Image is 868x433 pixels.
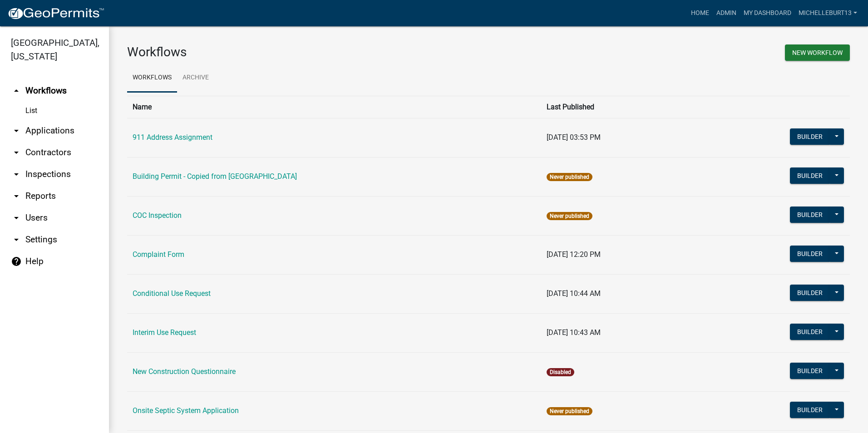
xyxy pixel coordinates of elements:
[547,368,574,376] span: Disabled
[713,5,740,22] a: Admin
[547,328,601,337] span: [DATE] 10:43 AM
[133,250,184,259] a: Complaint Form
[11,169,22,180] i: arrow_drop_down
[11,256,22,267] i: help
[133,289,211,298] a: Conditional Use Request
[133,133,212,142] a: 911 Address Assignment
[133,328,196,337] a: Interim Use Request
[127,64,177,93] a: Workflows
[790,207,830,223] button: Builder
[11,85,22,96] i: arrow_drop_up
[177,64,214,93] a: Archive
[547,173,592,181] span: Never published
[795,5,861,22] a: michelleburt13
[785,44,850,61] button: New Workflow
[11,234,22,245] i: arrow_drop_down
[541,96,695,118] th: Last Published
[687,5,713,22] a: Home
[790,402,830,418] button: Builder
[11,191,22,202] i: arrow_drop_down
[11,212,22,223] i: arrow_drop_down
[133,406,239,415] a: Onsite Septic System Application
[790,167,830,184] button: Builder
[547,212,592,220] span: Never published
[790,285,830,301] button: Builder
[790,324,830,340] button: Builder
[127,96,541,118] th: Name
[547,250,601,259] span: [DATE] 12:20 PM
[11,125,22,136] i: arrow_drop_down
[11,147,22,158] i: arrow_drop_down
[133,211,182,220] a: COC Inspection
[790,128,830,145] button: Builder
[133,172,297,181] a: Building Permit - Copied from [GEOGRAPHIC_DATA]
[790,363,830,379] button: Builder
[740,5,795,22] a: My Dashboard
[133,367,236,376] a: New Construction Questionnaire
[547,133,601,142] span: [DATE] 03:53 PM
[127,44,482,60] h3: Workflows
[547,289,601,298] span: [DATE] 10:44 AM
[790,246,830,262] button: Builder
[547,407,592,415] span: Never published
